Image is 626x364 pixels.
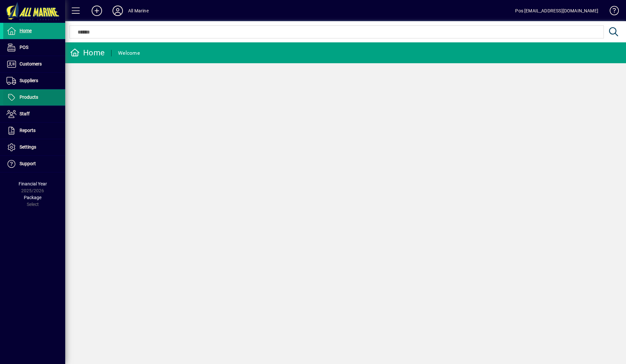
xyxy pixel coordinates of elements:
[20,61,42,66] span: Customers
[3,106,65,122] a: Staff
[605,1,618,22] a: Knowledge Base
[3,39,65,56] a: POS
[20,128,36,133] span: Reports
[3,139,65,155] a: Settings
[20,144,36,150] span: Settings
[3,73,65,89] a: Suppliers
[20,45,28,50] span: POS
[20,78,38,83] span: Suppliers
[515,6,598,16] div: Pos [EMAIL_ADDRESS][DOMAIN_NAME]
[3,89,65,106] a: Products
[19,181,47,186] span: Financial Year
[86,5,107,17] button: Add
[20,95,38,100] span: Products
[20,28,32,33] span: Home
[3,123,65,139] a: Reports
[20,111,30,116] span: Staff
[118,48,140,58] div: Welcome
[3,56,65,72] a: Customers
[107,5,128,17] button: Profile
[20,161,36,166] span: Support
[128,6,149,16] div: All Marine
[70,48,105,58] div: Home
[3,156,65,172] a: Support
[24,195,41,200] span: Package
